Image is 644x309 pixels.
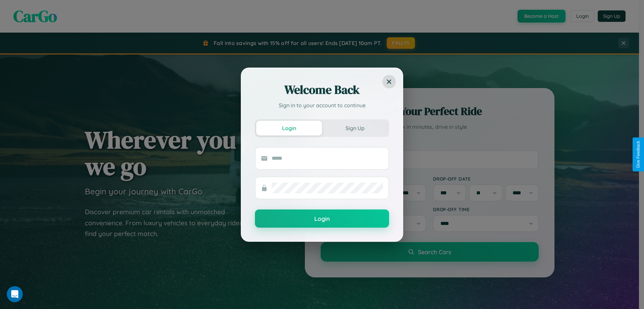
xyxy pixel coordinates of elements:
[256,121,322,136] button: Login
[322,121,388,136] button: Sign Up
[636,141,641,168] div: Give Feedback
[255,101,389,109] p: Sign in to your account to continue
[255,82,389,98] h2: Welcome Back
[7,286,23,302] iframe: Intercom live chat
[255,209,389,228] button: Login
